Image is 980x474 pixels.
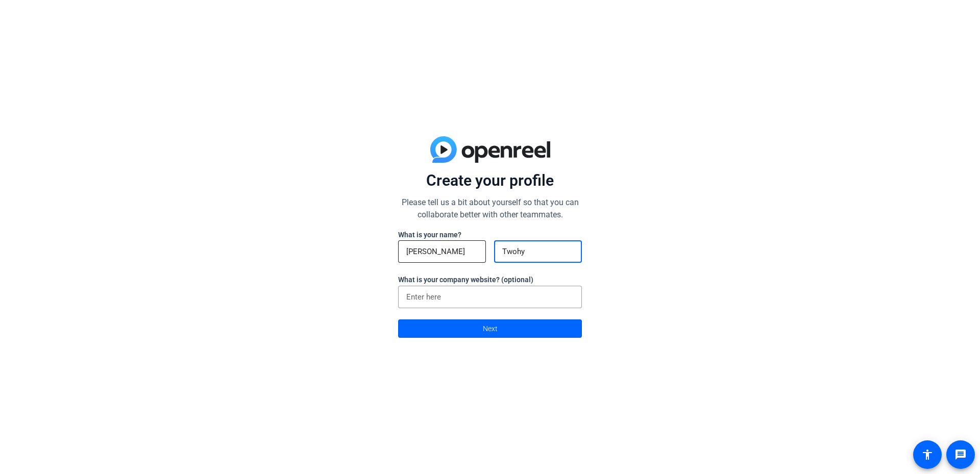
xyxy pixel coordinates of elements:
[502,245,574,258] input: Last Name
[483,319,498,338] span: Next
[406,291,574,303] input: Enter here
[430,136,550,163] img: blue-gradient.svg
[398,276,533,284] label: What is your company website? (optional)
[921,448,934,461] mat-icon: accessibility
[954,448,967,461] mat-icon: message
[398,319,582,338] button: Next
[398,231,461,239] label: What is your name?
[406,245,478,258] input: First Name
[398,171,582,190] p: Create your profile
[398,196,582,221] p: Please tell us a bit about yourself so that you can collaborate better with other teammates.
